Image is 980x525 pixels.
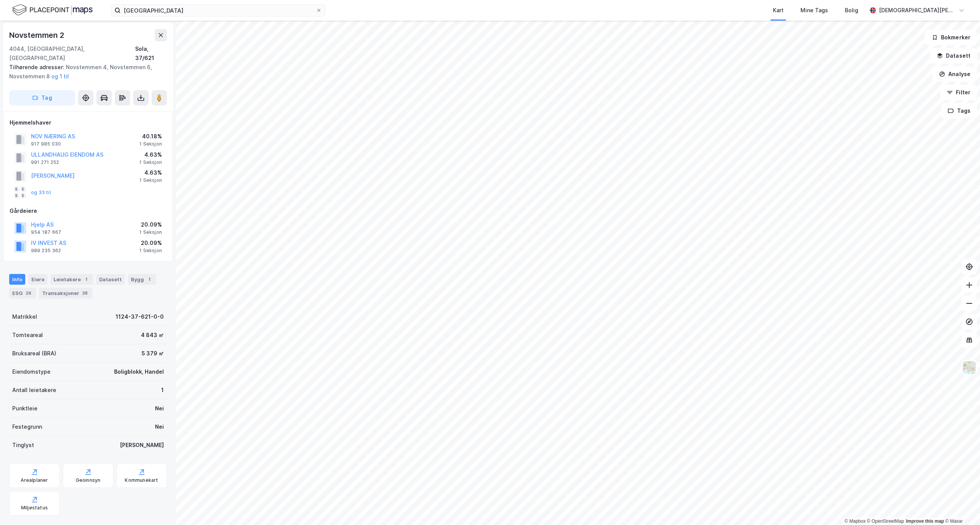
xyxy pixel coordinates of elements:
[139,238,162,248] div: 20.09%
[82,275,90,283] div: 1
[139,168,162,177] div: 4.63%
[12,422,42,431] div: Festegrunn
[845,6,858,15] div: Bolig
[9,274,25,285] div: Info
[128,274,156,285] div: Bygg
[942,488,980,525] iframe: Chat Widget
[10,206,167,216] div: Gårdeiere
[21,477,48,483] div: Arealplaner
[9,63,161,81] div: Novstemmen 4, Novstemmen 6, Novstemmen 8
[139,248,162,254] div: 1 Seksjon
[9,29,66,41] div: Novstemmen 2
[12,386,56,395] div: Antall leietakere
[139,159,162,165] div: 1 Seksjon
[942,488,980,525] div: Kontrollprogram for chat
[933,66,977,82] button: Analyse
[12,312,37,321] div: Matrikkel
[116,312,164,321] div: 1124-37-621-0-0
[135,44,167,63] div: Sola, 37/621
[28,274,47,285] div: Eiere
[9,64,66,70] span: Tilhørende adresser:
[139,177,162,183] div: 1 Seksjon
[844,519,866,524] a: Mapbox
[12,367,51,376] div: Eiendomstype
[31,229,61,235] div: 954 187 667
[51,274,93,285] div: Leietakere
[76,477,101,483] div: Geoinnsyn
[906,519,944,524] a: Improve this map
[155,422,164,431] div: Nei
[161,386,164,395] div: 1
[139,150,162,159] div: 4.63%
[139,132,162,141] div: 40.18%
[773,6,784,15] div: Kart
[31,159,59,165] div: 991 271 252
[114,367,164,376] div: Boligblokk, Handel
[139,141,162,147] div: 1 Seksjon
[12,404,38,413] div: Punktleie
[96,274,125,285] div: Datasett
[125,477,158,483] div: Kommunekart
[9,44,135,63] div: 4044, [GEOGRAPHIC_DATA], [GEOGRAPHIC_DATA]
[24,289,33,297] div: 26
[31,248,61,254] div: 989 235 362
[930,48,977,63] button: Datasett
[12,349,56,358] div: Bruksareal (BRA)
[9,90,75,105] button: Tag
[121,5,316,16] input: Søk på adresse, matrikkel, gårdeiere, leietakere eller personer
[31,141,61,147] div: 917 985 030
[139,220,162,229] div: 20.09%
[867,519,904,524] a: OpenStreetMap
[9,288,36,298] div: ESG
[12,441,34,450] div: Tinglyst
[81,289,89,297] div: 38
[155,404,164,413] div: Nei
[120,441,164,450] div: [PERSON_NAME]
[21,505,48,511] div: Miljøstatus
[145,275,153,283] div: 1
[12,3,93,17] img: logo.f888ab2527a4732fd821a326f86c7f29.svg
[12,331,43,340] div: Tomteareal
[139,229,162,235] div: 1 Seksjon
[925,30,977,45] button: Bokmerker
[941,103,977,118] button: Tags
[10,118,167,127] div: Hjemmelshaver
[39,288,92,298] div: Transaksjoner
[962,360,977,375] img: Z
[141,331,164,340] div: 4 843 ㎡
[142,349,164,358] div: 5 379 ㎡
[800,6,828,15] div: Mine Tags
[879,6,955,15] div: [DEMOGRAPHIC_DATA][PERSON_NAME]
[940,85,977,100] button: Filter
